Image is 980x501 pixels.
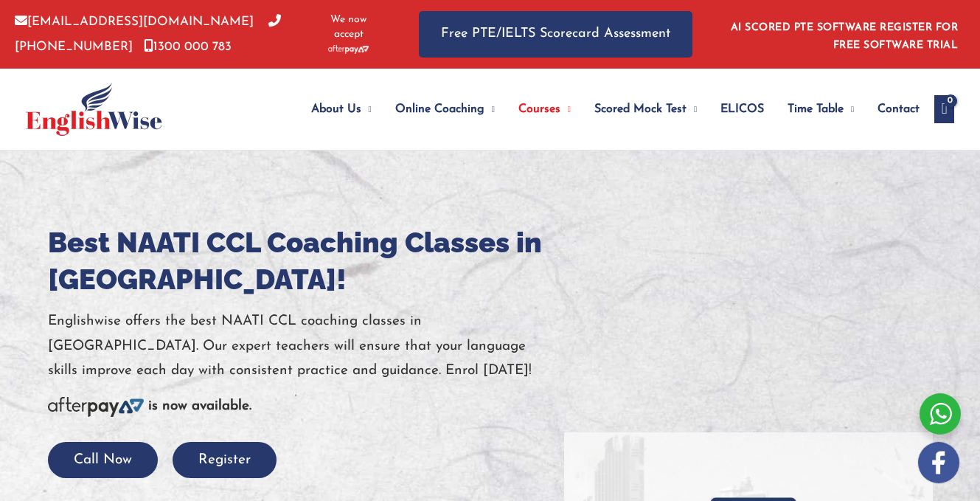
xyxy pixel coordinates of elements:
[311,83,361,135] span: About Us
[48,397,144,417] img: Afterpay-Logo
[144,41,232,53] a: 1300 000 783
[276,83,920,135] nav: Site Navigation: Main Menu
[594,83,687,135] span: Scored Mock Test
[361,83,372,135] span: Menu Toggle
[507,83,583,135] a: CoursesMenu Toggle
[878,83,920,135] span: Contact
[918,442,959,483] img: white-facebook.png
[15,15,281,52] a: [PHONE_NUMBER]
[48,224,564,298] h1: Best NAATI CCL Coaching Classes in [GEOGRAPHIC_DATA]!
[328,45,369,53] img: Afterpay-Logo
[722,10,965,58] aside: Header Widget 1
[788,83,844,135] span: Time Table
[383,83,507,135] a: Online CoachingMenu Toggle
[173,442,277,478] button: Register
[687,83,697,135] span: Menu Toggle
[26,83,162,136] img: cropped-ew-logo
[299,83,383,135] a: About UsMenu Toggle
[560,83,571,135] span: Menu Toggle
[844,83,854,135] span: Menu Toggle
[48,453,158,467] a: Call Now
[395,83,484,135] span: Online Coaching
[720,83,764,135] span: ELICOS
[148,399,251,413] b: is now available.
[776,83,866,135] a: Time TableMenu Toggle
[934,95,954,123] a: View Shopping Cart, empty
[709,83,776,135] a: ELICOS
[518,83,560,135] span: Courses
[48,442,158,478] button: Call Now
[48,309,564,383] p: Englishwise offers the best NAATI CCL coaching classes in [GEOGRAPHIC_DATA]. Our expert teachers ...
[583,83,709,135] a: Scored Mock TestMenu Toggle
[173,453,277,467] a: Register
[315,13,382,42] span: We now accept
[15,15,254,28] a: [EMAIL_ADDRESS][DOMAIN_NAME]
[419,11,692,58] a: Free PTE/IELTS Scorecard Assessment
[866,83,920,135] a: Contact
[484,83,495,135] span: Menu Toggle
[731,22,959,51] a: AI SCORED PTE SOFTWARE REGISTER FOR FREE SOFTWARE TRIAL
